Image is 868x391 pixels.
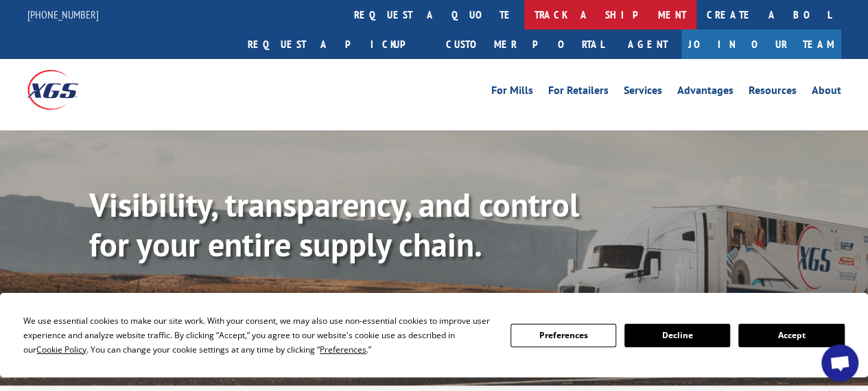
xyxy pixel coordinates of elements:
[436,29,614,59] a: Customer Portal
[681,29,841,59] a: Join Our Team
[548,85,609,100] a: For Retailers
[624,85,662,100] a: Services
[27,8,99,21] a: [PHONE_NUMBER]
[511,324,616,347] button: Preferences
[677,85,734,100] a: Advantages
[821,344,858,381] div: Open chat
[812,85,841,100] a: About
[624,324,730,347] button: Decline
[738,324,844,347] button: Accept
[237,29,436,59] a: Request a pickup
[23,313,493,357] div: We use essential cookies to make our site work. With your consent, we may also use non-essential ...
[614,29,681,59] a: Agent
[749,85,797,100] a: Resources
[320,344,366,355] span: Preferences
[89,183,579,265] b: Visibility, transparency, and control for your entire supply chain.
[491,85,533,100] a: For Mills
[36,344,86,355] span: Cookie Policy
